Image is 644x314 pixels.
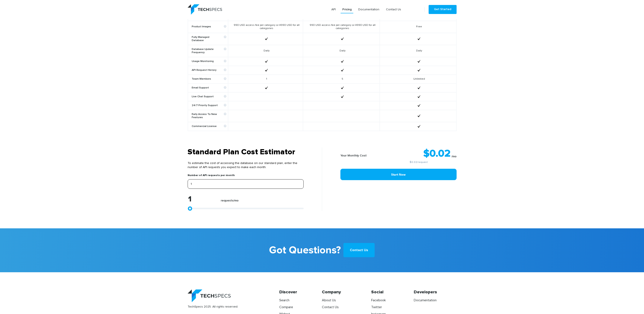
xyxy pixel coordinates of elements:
[228,75,303,84] td: 1
[343,243,375,257] a: Contact Us
[188,147,304,157] h3: Standard Plan Cost Estimator
[192,69,226,72] b: API Request History
[192,48,226,54] b: Database Update Frequency
[380,45,456,57] td: Daily
[192,104,226,107] b: 24/7 Priority Support
[192,36,226,42] b: Fully Managed Database
[340,154,367,157] b: Your Monthly Cost
[322,305,339,309] a: Contact Us
[340,169,457,180] a: Start Now
[381,161,457,164] small: /request
[188,157,304,174] p: To estimate the cost of accessing the database on our standard plan, enter the number of API requ...
[228,45,303,57] td: Daily
[192,60,226,63] b: Usage Monitoring
[303,45,380,57] td: Daily
[279,299,289,302] a: Search
[192,25,226,28] b: Product Images
[269,241,341,259] b: Got Questions?
[188,179,304,189] input: Enter your expected number of API requests
[341,6,353,13] a: Pricing
[414,299,437,302] a: Documentation
[192,86,226,90] b: Email Support
[188,4,222,15] img: logo
[322,289,364,296] h4: Company
[330,6,337,13] a: API
[192,95,226,98] b: Live Chat Support
[357,6,381,13] a: Documentation
[414,289,456,296] h4: Developers
[322,299,336,302] a: About Us
[188,174,235,179] label: Number of API requests per month
[371,305,382,309] a: Twitter
[192,125,226,128] b: Commercial License
[192,113,226,119] b: Early Access To New Features
[380,21,456,33] td: Free
[429,5,457,14] a: Get Started
[371,289,414,296] h4: Social
[451,155,457,158] sub: /mo
[371,299,386,302] a: Facebook
[192,77,226,81] b: Team Members
[303,75,380,84] td: 5
[228,21,303,33] td: 990 USD access fee per category or 4990 USD for all categories
[384,6,403,13] a: Contact Us
[423,148,451,159] strong: $0.02
[279,305,293,309] a: Compare
[303,21,380,33] td: 990 USD access fee per category or 4990 USD for all categories
[221,199,239,205] label: requests/mo
[410,161,417,164] a: $0.02
[279,289,322,296] h4: Discover
[188,302,273,309] span: TechSpecs 2025. All rights reserved.
[380,75,456,84] td: Unlimited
